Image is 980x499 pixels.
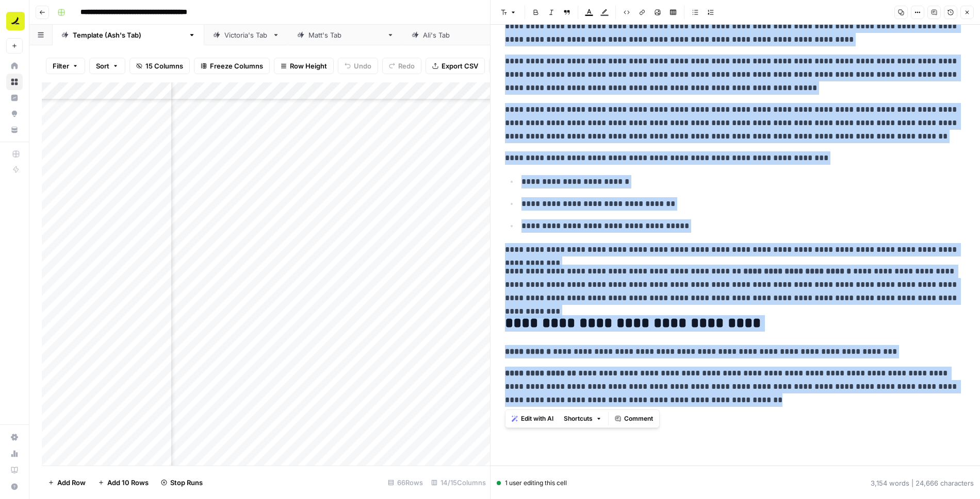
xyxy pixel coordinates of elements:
[423,30,497,40] div: [PERSON_NAME]'s Tab
[6,478,23,495] button: Help + Support
[6,122,23,138] a: Your Data
[508,412,558,425] button: Edit with AI
[338,58,378,74] button: Undo
[73,30,184,40] div: Template ([PERSON_NAME]'s Tab)
[274,58,334,74] button: Row Height
[46,58,85,74] button: Filter
[427,474,490,491] div: 14/15 Columns
[6,74,23,90] a: Browse
[382,58,421,74] button: Redo
[403,25,517,45] a: [PERSON_NAME]'s Tab
[53,25,204,45] a: Template ([PERSON_NAME]'s Tab)
[384,474,427,491] div: 66 Rows
[6,8,23,34] button: Workspace: Ramp
[871,478,974,488] div: 3,154 words | 24,666 characters
[107,477,149,488] span: Add 10 Rows
[288,25,403,45] a: [PERSON_NAME]'s Tab
[194,58,270,74] button: Freeze Columns
[145,61,183,71] span: 15 Columns
[398,61,415,71] span: Redo
[129,58,190,74] button: 15 Columns
[224,30,268,40] div: Victoria's Tab
[442,61,478,71] span: Export CSV
[210,61,263,71] span: Freeze Columns
[560,412,606,425] button: Shortcuts
[290,61,327,71] span: Row Height
[204,25,288,45] a: Victoria's Tab
[89,58,125,74] button: Sort
[354,61,371,71] span: Undo
[53,61,69,71] span: Filter
[57,477,86,488] span: Add Row
[96,61,109,71] span: Sort
[6,12,25,30] img: Ramp Logo
[6,445,23,462] a: Usage
[6,106,23,122] a: Opportunities
[155,474,209,491] button: Stop Runs
[497,478,567,488] div: 1 user editing this cell
[42,474,92,491] button: Add Row
[6,90,23,106] a: Insights
[6,429,23,445] a: Settings
[170,477,203,488] span: Stop Runs
[426,58,485,74] button: Export CSV
[624,414,653,423] span: Comment
[521,414,553,423] span: Edit with AI
[6,58,23,74] a: Home
[92,474,155,491] button: Add 10 Rows
[6,462,23,478] a: Learning Hub
[308,30,383,40] div: [PERSON_NAME]'s Tab
[611,412,657,425] button: Comment
[564,414,593,423] span: Shortcuts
